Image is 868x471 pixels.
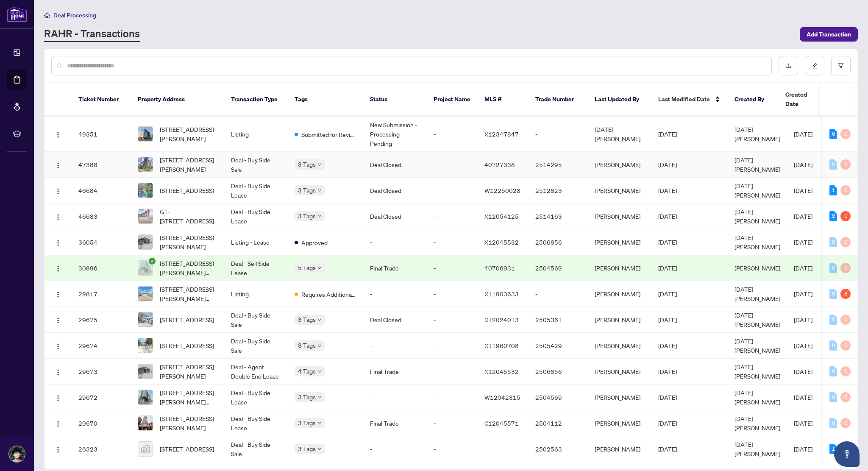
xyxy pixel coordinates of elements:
[51,261,65,275] button: Logo
[363,359,427,385] td: Final Trade
[734,208,780,225] span: [DATE][PERSON_NAME]
[588,333,651,359] td: [PERSON_NAME]
[734,389,780,406] span: [DATE][PERSON_NAME]
[224,255,288,281] td: Deal - Sell Side Lease
[138,209,153,223] img: thumbnail-img
[840,263,851,273] div: 0
[427,359,478,385] td: -
[51,313,65,326] button: Logo
[728,83,779,116] th: Created By
[529,359,588,385] td: 2506856
[734,182,780,199] span: [DATE][PERSON_NAME]
[658,187,677,194] span: [DATE]
[138,312,153,327] img: thumbnail-img
[55,446,61,453] img: Logo
[588,385,651,410] td: [PERSON_NAME]
[829,392,837,402] div: 0
[658,238,677,246] span: [DATE]
[317,395,322,399] span: down
[224,359,288,385] td: Deal - Agent Double End Lease
[317,447,322,451] span: down
[298,392,316,402] span: 3 Tags
[72,436,131,462] td: 26323
[734,285,780,302] span: [DATE][PERSON_NAME]
[363,152,427,178] td: Deal Closed
[55,265,61,272] img: Logo
[363,281,427,307] td: -
[301,238,328,247] span: Approved
[72,117,131,152] td: 49351
[794,342,812,349] span: [DATE]
[805,56,824,75] button: edit
[588,117,651,152] td: [DATE][PERSON_NAME]
[812,63,818,69] span: edit
[779,56,798,75] button: download
[427,281,478,307] td: -
[734,415,780,432] span: [DATE][PERSON_NAME]
[829,263,837,273] div: 0
[160,186,214,195] span: [STREET_ADDRESS]
[317,266,322,270] span: down
[363,255,427,281] td: Final Trade
[734,156,780,173] span: [DATE][PERSON_NAME]
[829,211,837,221] div: 2
[840,418,851,428] div: 0
[224,83,288,116] th: Transaction Type
[72,281,131,307] td: 29817
[72,178,131,203] td: 46684
[484,316,519,323] span: X12024013
[794,130,812,138] span: [DATE]
[51,235,65,249] button: Logo
[588,178,651,203] td: [PERSON_NAME]
[734,311,780,328] span: [DATE][PERSON_NAME]
[829,185,837,195] div: 1
[794,419,812,427] span: [DATE]
[44,12,50,18] span: home
[779,83,838,116] th: Created Date
[658,419,677,427] span: [DATE]
[317,214,322,218] span: down
[224,333,288,359] td: Deal - Buy Side Sale
[800,27,858,42] button: Add Transaction
[840,366,851,376] div: 0
[734,363,780,380] span: [DATE][PERSON_NAME]
[298,159,316,169] span: 3 Tags
[317,318,322,322] span: down
[658,161,677,168] span: [DATE]
[427,117,478,152] td: -
[794,445,812,453] span: [DATE]
[224,410,288,436] td: Deal - Buy Side Lease
[734,337,780,354] span: [DATE][PERSON_NAME]
[484,187,520,194] span: W12250028
[298,315,316,324] span: 3 Tags
[588,203,651,229] td: [PERSON_NAME]
[829,418,837,428] div: 0
[72,307,131,333] td: 29675
[794,290,812,298] span: [DATE]
[55,162,61,169] img: Logo
[794,316,812,323] span: [DATE]
[658,95,710,104] span: Last Modified Date
[224,178,288,203] td: Deal - Buy Side Lease
[588,255,651,281] td: [PERSON_NAME]
[138,157,153,172] img: thumbnail-img
[55,131,61,138] img: Logo
[840,392,851,402] div: 0
[840,159,851,170] div: 0
[51,184,65,197] button: Logo
[72,83,131,116] th: Ticket Number
[484,130,519,138] span: X12347847
[588,83,651,116] th: Last Updated By
[529,229,588,255] td: 2506856
[794,264,812,272] span: [DATE]
[529,436,588,462] td: 2502563
[224,229,288,255] td: Listing - Lease
[298,211,316,221] span: 3 Tags
[840,129,851,139] div: 0
[55,343,61,350] img: Logo
[298,263,316,273] span: 5 Tags
[363,410,427,436] td: Final Trade
[529,117,588,152] td: -
[53,11,96,19] span: Deal Processing
[658,212,677,220] span: [DATE]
